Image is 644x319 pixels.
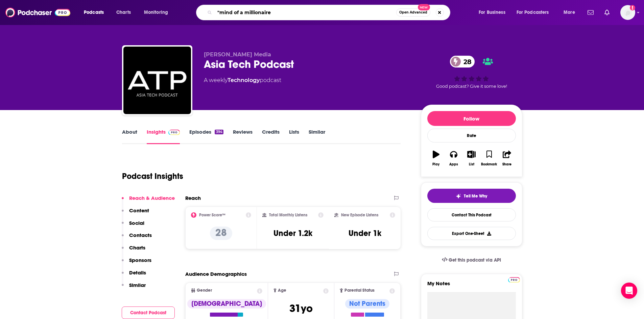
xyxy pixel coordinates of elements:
[620,5,635,20] button: Show profile menu
[210,227,232,240] p: 28
[498,146,516,170] button: Share
[122,171,183,181] h1: Podcast Insights
[273,228,312,238] h3: Under 1.2k
[122,257,151,269] button: Sponsors
[517,8,549,17] span: For Podcasters
[278,288,286,293] span: Age
[436,84,507,89] span: Good podcast? Give it some love!
[79,7,113,18] button: open menu
[5,6,70,19] img: Podchaser - Follow, Share and Rate Podcasts
[129,257,151,263] p: Sponsors
[116,8,131,17] span: Charts
[602,7,612,18] a: Show notifications dropdown
[309,129,325,144] a: Similar
[289,302,313,315] span: 31 yo
[427,146,445,170] button: Play
[123,47,191,114] img: Asia Tech Podcast
[122,129,137,144] a: About
[479,8,505,17] span: For Business
[512,7,559,18] button: open menu
[262,129,280,144] a: Credits
[122,244,145,257] button: Charts
[199,213,225,217] h2: Power Score™
[344,288,375,293] span: Parental Status
[449,257,501,263] span: Get this podcast via API
[204,51,271,58] span: [PERSON_NAME] Media
[349,228,381,238] h3: Under 1k
[122,195,175,207] button: Reach & Audience
[436,252,507,268] a: Get this podcast via API
[341,213,378,217] h2: New Episode Listens
[144,8,168,17] span: Monitoring
[233,129,253,144] a: Reviews
[559,7,583,18] button: open menu
[620,5,635,20] img: User Profile
[129,195,175,201] p: Reach & Audience
[449,162,458,166] div: Apps
[122,232,152,244] button: Contacts
[457,56,475,68] span: 28
[564,8,575,17] span: More
[185,271,247,277] h2: Audience Demographics
[502,162,511,166] div: Share
[508,276,520,283] a: Pro website
[84,8,104,17] span: Podcasts
[228,77,260,83] a: Technology
[122,207,149,220] button: Content
[197,288,212,293] span: Gender
[185,195,201,201] h2: Reach
[464,193,487,199] span: Tell Me Why
[432,162,439,166] div: Play
[129,220,144,226] p: Social
[427,227,516,240] button: Export One-Sheet
[427,208,516,221] a: Contact This Podcast
[129,269,146,276] p: Details
[129,207,149,214] p: Content
[168,130,180,135] img: Podchaser Pro
[129,244,145,251] p: Charts
[122,220,144,232] button: Social
[421,51,522,93] div: 28Good podcast? Give it some love!
[630,5,635,10] svg: Add a profile image
[445,146,462,170] button: Apps
[122,307,175,319] button: Contact Podcast
[508,277,520,283] img: Podchaser Pro
[396,8,430,17] button: Open AdvancedNew
[399,11,427,14] span: Open Advanced
[427,189,516,203] button: tell me why sparkleTell Me Why
[427,280,516,292] label: My Notes
[269,213,307,217] h2: Total Monthly Listens
[427,129,516,142] div: Rate
[456,193,461,199] img: tell me why sparkle
[462,146,480,170] button: List
[129,232,152,238] p: Contacts
[202,5,457,20] div: Search podcasts, credits, & more...
[474,7,514,18] button: open menu
[469,162,474,166] div: List
[450,56,475,68] a: 28
[112,7,135,18] a: Charts
[427,111,516,126] button: Follow
[122,282,146,294] button: Similar
[129,282,146,288] p: Similar
[345,299,389,309] div: Not Parents
[418,4,430,10] span: New
[187,299,266,309] div: [DEMOGRAPHIC_DATA]
[215,130,223,134] div: 394
[620,5,635,20] span: Logged in as rgertner
[189,129,223,144] a: Episodes394
[585,7,596,18] a: Show notifications dropdown
[621,283,637,299] div: Open Intercom Messenger
[122,269,146,282] button: Details
[215,7,396,18] input: Search podcasts, credits, & more...
[289,129,299,144] a: Lists
[480,146,498,170] button: Bookmark
[204,76,281,84] div: A weekly podcast
[481,162,497,166] div: Bookmark
[147,129,180,144] a: InsightsPodchaser Pro
[139,7,177,18] button: open menu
